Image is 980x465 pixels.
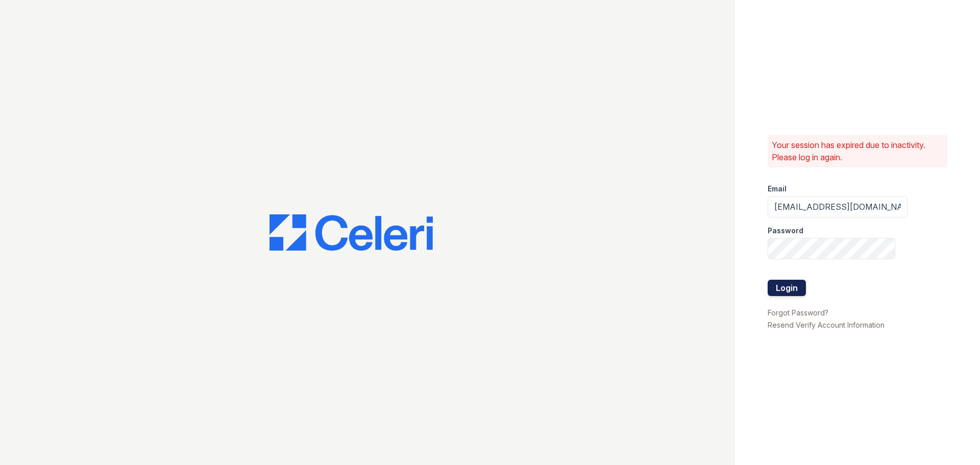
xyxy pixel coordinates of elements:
[768,280,806,296] button: Login
[269,214,433,251] img: CE_Logo_Blue-a8612792a0a2168367f1c8372b55b34899dd931a85d93a1a3d3e32e68fde9ad4.png
[772,139,943,163] p: Your session has expired due to inactivity. Please log in again.
[768,226,803,236] label: Password
[768,308,828,317] a: Forgot Password?
[768,321,885,329] a: Resend Verify Account Information
[768,184,787,194] label: Email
